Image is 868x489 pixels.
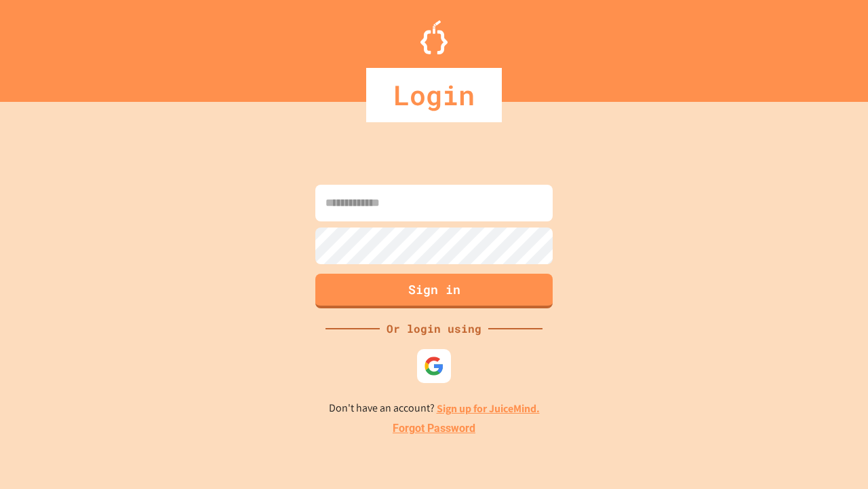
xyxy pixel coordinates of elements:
[424,356,444,376] img: google-icon.svg
[437,401,540,416] a: Sign up for JuiceMind.
[811,435,854,475] iframe: chat widget
[329,400,540,417] p: Don't have an account?
[380,321,488,337] div: Or login using
[366,68,502,122] div: Login
[315,274,553,308] button: Sign in
[420,20,448,54] img: Logo.svg
[755,376,854,433] iframe: chat widget
[393,420,475,437] a: Forgot Password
